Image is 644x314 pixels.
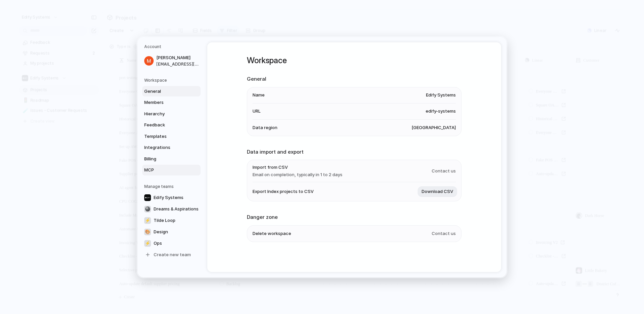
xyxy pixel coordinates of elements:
span: Integrations [144,144,187,151]
a: General [142,86,201,96]
span: MCP [144,167,187,173]
a: Members [142,97,201,108]
a: 🎱Dreams & Aspirations [142,203,201,214]
span: Email on completion, typically in 1 to 2 days [253,171,342,178]
span: Edify Systems [154,194,183,201]
span: Name [253,92,265,99]
div: 🎨 [144,228,151,235]
a: ⚡Ops [142,238,201,248]
button: Download CSV [418,186,457,197]
a: Integrations [142,142,201,153]
span: Design [154,228,168,235]
span: Ops [154,240,162,246]
h2: Data import and export [247,148,462,156]
span: Members [144,99,187,106]
span: Hierarchy [144,110,187,117]
a: MCP [142,165,201,175]
a: Billing [142,153,201,164]
a: Templates [142,131,201,142]
a: [PERSON_NAME][EMAIL_ADDRESS][DOMAIN_NAME] [142,52,201,69]
a: Edify Systems [142,192,201,203]
div: ⚡ [144,240,151,246]
span: [GEOGRAPHIC_DATA] [412,124,456,131]
span: URL [253,108,261,115]
span: Tilde Loop [154,217,175,224]
span: Billing [144,155,187,162]
h2: General [247,75,462,83]
h5: Workspace [144,77,201,83]
span: Templates [144,133,187,140]
span: Download CSV [422,188,453,195]
span: Export Index projects to CSV [253,188,314,195]
span: edify-systems [426,108,456,115]
span: Import from CSV [253,164,342,171]
h5: Manage teams [144,183,201,189]
a: Feedback [142,120,201,130]
span: [EMAIL_ADDRESS][DOMAIN_NAME] [156,61,199,67]
a: ⚡Tilde Loop [142,215,201,226]
span: Create new team [154,251,191,258]
h2: Danger zone [247,213,462,221]
span: [PERSON_NAME] [156,54,199,61]
a: Create new team [142,249,201,260]
span: Contact us [432,167,456,174]
div: 🎱 [144,205,151,212]
span: Contact us [432,230,456,237]
a: 🎨Design [142,226,201,237]
h5: Account [144,44,201,50]
span: Dreams & Aspirations [154,205,199,212]
div: ⚡ [144,217,151,224]
span: General [144,88,187,94]
span: Edify Systems [426,92,456,99]
span: Data region [253,124,277,131]
a: Hierarchy [142,108,201,119]
h1: Workspace [247,54,462,67]
span: Feedback [144,122,187,128]
span: Delete workspace [253,230,291,237]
